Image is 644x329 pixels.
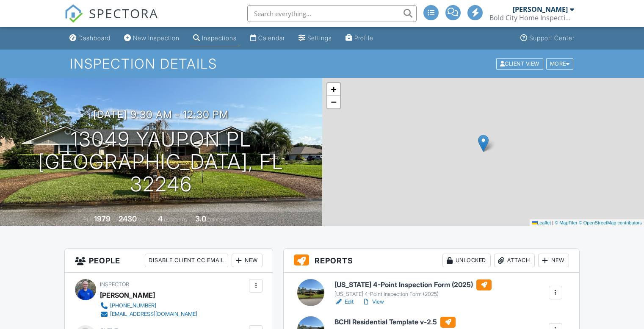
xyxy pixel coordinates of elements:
[70,56,574,71] h1: Inspection Details
[100,301,197,310] a: [PHONE_NUMBER]
[495,60,545,66] a: Client View
[342,30,377,46] a: Profile
[158,214,163,223] div: 4
[331,84,336,94] span: +
[334,291,492,298] div: [US_STATE] 4-Point Inspection Form (2025)
[258,34,285,41] div: Calendar
[190,30,240,46] a: Inspections
[207,216,232,223] span: bathrooms
[195,214,206,223] div: 3.0
[327,96,340,108] a: Zoom out
[121,30,183,46] a: New Inspection
[232,254,263,267] div: New
[202,34,237,41] div: Inspections
[546,58,574,69] div: More
[555,220,578,225] a: © MapTiler
[513,5,568,14] div: [PERSON_NAME]
[78,34,111,41] div: Dashboard
[94,214,111,223] div: 1979
[494,254,535,267] div: Attach
[64,4,83,23] img: The Best Home Inspection Software - Spectora
[66,30,114,46] a: Dashboard
[110,311,197,318] div: [EMAIL_ADDRESS][DOMAIN_NAME]
[579,220,642,225] a: © OpenStreetMap contributors
[362,298,384,306] a: View
[529,34,575,41] div: Support Center
[334,298,354,306] a: Edit
[100,281,129,288] span: Inspector
[538,254,569,267] div: New
[247,30,288,46] a: Calendar
[334,279,492,290] h6: [US_STATE] 4-Point Inspection Form (2025)
[354,34,373,41] div: Profile
[89,4,158,22] span: SPECTORA
[145,254,228,267] div: Disable Client CC Email
[164,216,187,223] span: bedrooms
[532,220,551,225] a: Leaflet
[496,58,543,69] div: Client View
[247,5,417,22] input: Search everything...
[307,34,332,41] div: Settings
[331,97,336,107] span: −
[14,128,309,195] h1: 13049 Yaupon Pl [GEOGRAPHIC_DATA], FL 32246
[100,289,155,301] div: [PERSON_NAME]
[110,302,156,309] div: [PHONE_NUMBER]
[119,214,137,223] div: 2430
[334,279,492,298] a: [US_STATE] 4-Point Inspection Form (2025) [US_STATE] 4-Point Inspection Form (2025)
[133,34,180,41] div: New Inspection
[64,11,158,29] a: SPECTORA
[327,83,340,96] a: Zoom in
[138,216,150,223] span: sq. ft.
[442,254,491,267] div: Unlocked
[295,30,335,46] a: Settings
[83,216,93,223] span: Built
[334,317,456,328] h6: BCHI Residential Template v-2.5
[65,249,273,273] h3: People
[517,30,578,46] a: Support Center
[552,220,553,225] span: |
[100,310,197,318] a: [EMAIL_ADDRESS][DOMAIN_NAME]
[489,14,574,22] div: Bold City Home Inspections
[284,249,579,273] h3: Reports
[93,109,229,120] h3: [DATE] 9:30 am - 12:30 pm
[478,135,489,152] img: Marker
